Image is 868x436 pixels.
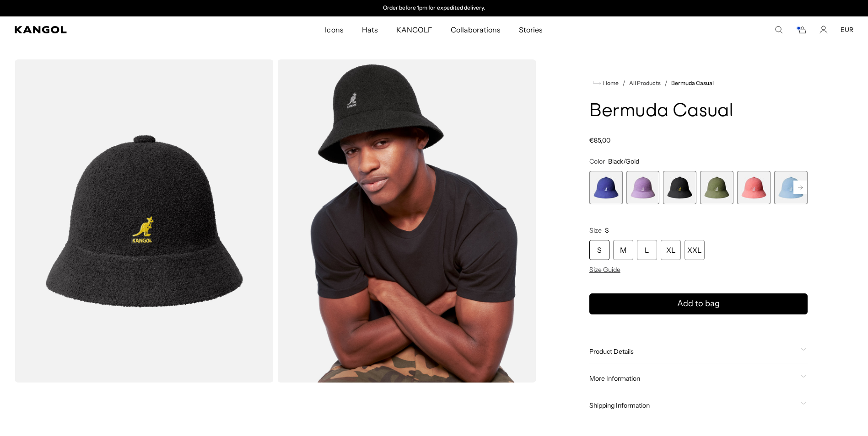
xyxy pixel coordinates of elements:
[589,374,797,383] span: More Information
[593,79,619,87] a: Home
[774,171,808,204] div: 6 of 12
[626,171,660,204] label: Digital Lavender
[589,226,602,234] span: Size
[774,171,808,204] label: Glacier
[589,347,797,356] span: Product Details
[700,171,733,204] div: 4 of 12
[589,78,808,89] nav: breadcrumbs
[589,171,623,204] label: Starry Blue
[589,266,620,274] span: Size Guide
[353,16,387,43] a: Hats
[589,171,623,204] div: 1 of 12
[613,240,633,260] div: M
[663,171,696,204] label: Black/Gold
[601,80,619,86] span: Home
[383,5,485,12] p: Order before 1pm for expedited delivery.
[387,16,442,43] a: KANGOLF
[661,78,668,89] li: /
[737,171,771,204] div: 5 of 12
[663,171,696,204] div: 3 of 12
[589,240,609,260] div: S
[316,16,352,43] a: Icons
[325,16,343,43] span: Icons
[605,226,609,234] span: S
[589,101,808,122] h1: Bermuda Casual
[396,16,432,43] span: KANGOLF
[608,157,639,165] span: Black/Gold
[661,240,681,260] div: XL
[277,59,536,383] img: black
[671,80,714,86] a: Bermuda Casual
[685,240,705,260] div: XXL
[589,157,605,165] span: Color
[819,26,828,34] a: Account
[737,171,771,204] label: Pepto
[15,26,216,33] a: Kangol
[340,5,528,12] slideshow-component: Announcement bar
[589,401,797,409] span: Shipping Information
[510,16,552,43] a: Stories
[775,26,783,34] summary: Search here
[362,16,378,43] span: Hats
[637,240,657,260] div: L
[619,78,625,89] li: /
[340,5,528,12] div: 2 of 2
[340,5,528,12] div: Announcement
[677,298,720,310] span: Add to bag
[796,26,807,34] button: Cart
[700,171,733,204] label: Oil Green
[15,59,274,383] img: color-black-gold
[629,80,661,86] a: All Products
[841,26,853,34] button: EUR
[442,16,510,43] a: Collaborations
[589,293,808,314] button: Add to bag
[519,16,543,43] span: Stories
[626,171,660,204] div: 2 of 12
[589,136,610,144] span: €85,00
[451,16,501,43] span: Collaborations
